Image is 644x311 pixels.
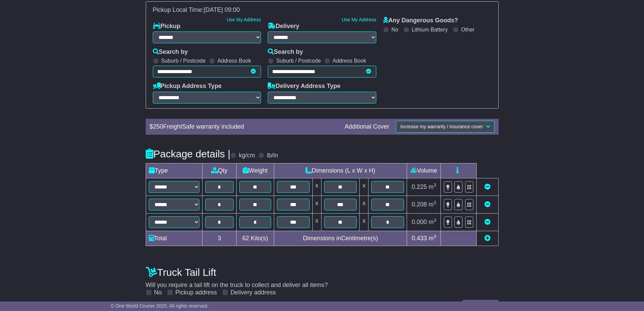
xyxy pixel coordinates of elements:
span: 0.433 [412,235,427,242]
h4: Truck Tail Lift [146,267,499,278]
h4: Package details | [146,148,231,159]
td: Type [146,163,202,178]
span: [DATE] 09:00 [204,6,240,13]
td: Qty [202,163,236,178]
a: Remove this item [484,201,491,208]
label: Pickup address [175,289,217,296]
span: 62 [242,235,249,242]
label: Address Book [217,58,251,64]
td: Total [146,231,202,246]
a: Remove this item [484,219,491,225]
span: © One World Courier 2025. All rights reserved. [111,303,209,309]
td: Dimensions (L x W x H) [274,163,407,178]
a: Add new item [484,235,491,242]
sup: 3 [434,200,436,205]
span: 250 [153,123,163,130]
label: Pickup Address Type [153,83,222,90]
div: Pickup Local Time: [149,6,495,14]
span: 0.225 [412,183,427,190]
sup: 3 [434,218,436,223]
span: 0.208 [412,201,427,208]
div: $ FreightSafe warranty included [146,123,341,131]
label: No [154,289,162,296]
label: Suburb / Postcode [161,58,206,64]
td: Weight [236,163,274,178]
td: x [360,213,368,231]
label: Suburb / Postcode [276,58,321,64]
label: Delivery address [231,289,276,296]
td: x [360,178,368,196]
span: Increase my warranty / insurance cover [400,124,483,129]
label: Search by [153,48,188,56]
td: Kilo(s) [236,231,274,246]
td: x [360,196,368,213]
td: Volume [407,163,441,178]
span: 0.000 [412,219,427,225]
label: kg/cm [239,152,255,159]
div: Will you require a tail lift on the truck to collect and deliver all items? [142,263,502,296]
sup: 3 [434,182,436,187]
div: Additional Cover [341,123,392,131]
td: x [312,196,321,213]
td: x [312,178,321,196]
label: Other [461,26,475,33]
span: m [429,183,436,190]
td: Dimensions in Centimetre(s) [274,231,407,246]
label: Delivery [268,23,299,30]
sup: 3 [434,234,436,239]
label: No [391,26,398,33]
td: x [312,213,321,231]
label: Any Dangerous Goods? [383,17,458,24]
button: Increase my warranty / insurance cover [396,121,494,133]
label: Search by [268,48,303,56]
span: m [429,201,436,208]
label: Address Book [333,58,366,64]
label: Lithium Battery [412,26,448,33]
a: Use My Address [342,17,376,22]
a: Remove this item [484,183,491,190]
label: Delivery Address Type [268,83,340,90]
label: lb/in [267,152,278,159]
span: m [429,219,436,225]
span: m [429,235,436,242]
a: Use My Address [226,17,261,22]
td: 3 [202,231,236,246]
label: Pickup [153,23,181,30]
